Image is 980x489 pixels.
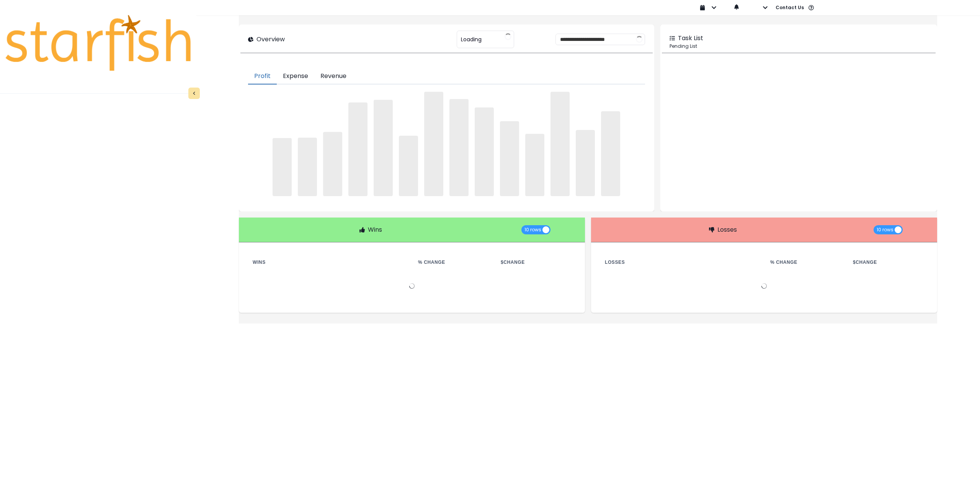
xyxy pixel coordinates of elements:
[461,31,482,47] span: Loading
[323,132,342,196] span: ‌
[298,138,317,196] span: ‌
[248,68,277,84] button: Profit
[764,258,847,267] th: % Change
[277,68,314,84] button: Expense
[524,225,541,234] span: 10 rows
[374,100,393,196] span: ‌
[273,138,292,196] span: ‌
[368,225,382,234] p: Wins
[256,35,285,44] p: Overview
[500,121,519,196] span: ‌
[550,92,570,196] span: ‌
[495,258,577,267] th: $ Change
[314,68,353,84] button: Revenue
[424,92,443,196] span: ‌
[599,258,764,267] th: Losses
[601,111,620,196] span: ‌
[717,225,737,234] p: Losses
[576,130,595,196] span: ‌
[877,225,893,234] span: 10 rows
[412,258,495,267] th: % Change
[475,107,494,196] span: ‌
[678,34,703,43] p: Task List
[348,102,367,196] span: ‌
[399,136,418,196] span: ‌
[847,258,929,267] th: $ Change
[525,134,544,196] span: ‌
[449,99,469,196] span: ‌
[670,43,928,50] p: Pending List
[247,258,412,267] th: Wins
